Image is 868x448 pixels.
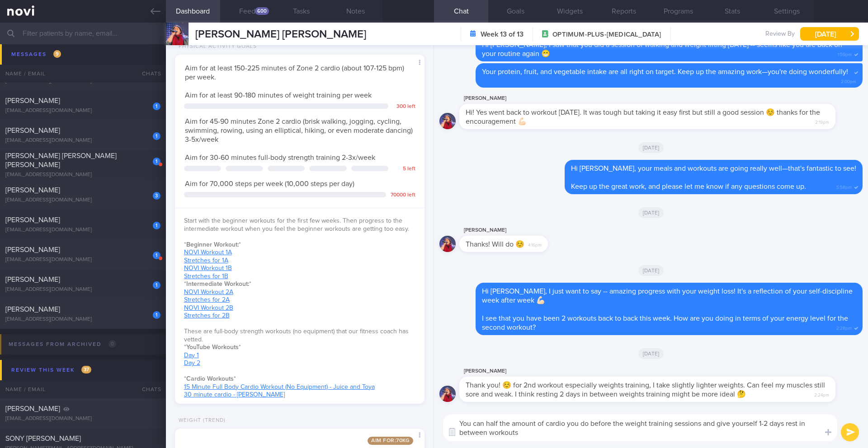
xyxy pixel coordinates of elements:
div: 1 [153,311,160,319]
span: [DATE] [638,348,664,359]
div: [EMAIL_ADDRESS][DOMAIN_NAME] [5,172,160,178]
a: NOVI Workout 2A [184,289,233,295]
a: NOVI Workout 2B [184,305,233,311]
a: Stretches for 2A [184,297,230,303]
span: [PERSON_NAME] [5,97,60,104]
a: 15 Minute Full Body Cardio Workout (No Equipment) - Juice and Toya [184,384,375,390]
div: [EMAIL_ADDRESS][DOMAIN_NAME] [5,78,160,84]
span: [PERSON_NAME] [PERSON_NAME] [PERSON_NAME] [5,152,117,168]
span: Thanks! Will do ☺️ [466,241,524,248]
div: Messages from Archived [6,338,118,350]
span: Keep up the great work, and please let me know if any questions come up. [571,183,806,190]
span: Aim for 70,000 steps per week (10,000 steps per day) [185,180,354,187]
span: OPTIMUM-PLUS-[MEDICAL_DATA] [552,30,661,39]
span: 2:19pm [815,117,829,126]
div: 1 [153,132,160,140]
div: [EMAIL_ADDRESS][DOMAIN_NAME] [5,286,160,293]
div: [PERSON_NAME] [459,93,863,104]
span: [PERSON_NAME] [5,127,60,134]
div: [EMAIL_ADDRESS][DOMAIN_NAME] [5,227,160,233]
div: [EMAIL_ADDRESS][DOMAIN_NAME] [5,137,160,144]
span: Hi [PERSON_NAME], I saw that you did a session of walking and weight lifting [DATE] -- seems like... [482,41,842,57]
div: [EMAIL_ADDRESS][DOMAIN_NAME] [5,257,160,263]
span: Start with the beginner workouts for the first few weeks. Then progress to the intermediate worko... [184,218,409,232]
span: Aim for 30-60 minutes full-body strength training 2-3x/week [185,154,375,161]
div: [EMAIL_ADDRESS][DOMAIN_NAME] [5,316,160,323]
span: 2:24pm [814,390,829,398]
span: Hi! Yes went back to workout [DATE]. It was tough but taking it easy first but still a good sessi... [466,109,820,125]
a: Stretches for 2B [184,313,230,319]
div: 3 [153,192,160,200]
strong: Cardio Workouts [186,376,234,382]
div: 70000 left [391,192,415,199]
span: Hi [PERSON_NAME], I just want to say -- amazing progress with your weight loss! It's a reflection... [482,288,853,304]
span: 2:00pm [841,76,856,85]
div: 300 left [393,103,415,110]
strong: Week 13 of 13 [481,30,524,39]
span: Aim for 45-90 minutes Zone 2 cardio (brisk walking, jogging, cycling, swimming, rowing, using an ... [185,118,413,143]
span: I see that you have been 2 workouts back to back this week. How are you doing in terms of your en... [482,315,848,331]
strong: YouTube Workouts [186,344,239,350]
span: [PERSON_NAME] [5,216,60,224]
span: [DATE] [638,142,664,153]
div: 5 left [393,166,415,173]
div: [PERSON_NAME] [459,225,575,236]
a: Stretches for 1A [184,257,228,264]
span: 1:59pm [838,49,852,58]
span: [DATE] [638,207,664,218]
div: 1 [153,73,160,80]
a: Day 1 [184,352,199,359]
strong: Intermediate Workout: [186,281,249,287]
div: [EMAIL_ADDRESS][DOMAIN_NAME] [5,107,160,114]
span: Aim for at least 150-225 minutes of Zone 2 cardio (about 107-125 bpm) per week. [185,65,404,81]
a: Day 2 [184,360,200,366]
a: Stretches for 1B [184,273,228,280]
a: 30 minute cardio - [PERSON_NAME] [184,392,285,398]
span: [PERSON_NAME] [5,67,60,75]
span: [PERSON_NAME] [5,306,60,313]
span: SONY [PERSON_NAME] [5,435,81,442]
div: 1 [153,158,160,165]
span: 4:16pm [528,240,542,248]
div: [PERSON_NAME] [459,366,863,377]
span: [PERSON_NAME] [PERSON_NAME] [195,29,366,40]
div: Review this week [9,364,94,376]
span: 2:28pm [836,323,852,331]
div: Physical Activity Goals [175,43,257,50]
div: 1 [153,281,160,289]
span: 0 [108,340,116,348]
span: Your protein, fruit, and vegetable intake are all right on target. Keep up the amazing work—you'r... [482,68,848,75]
span: Thank you! ☺️ for 2nd workout especially weights training, I take slightly lighter weights. Can f... [466,382,825,398]
div: 600 [255,7,269,15]
div: 1 [153,222,160,229]
button: [DATE] [800,27,859,41]
strong: Beginner Workout: [186,242,239,248]
span: 37 [81,366,91,373]
span: These are full-body strength workouts (no equipment) that our fitness coach has vetted. [184,328,409,343]
div: Weight (Trend) [175,417,226,424]
span: Review By [765,30,795,38]
span: Hi [PERSON_NAME], your meals and workouts are going really well—that's fantastic to see! [571,165,856,172]
span: [PERSON_NAME] [5,187,60,194]
span: Aim for: 70 kg [368,437,413,445]
span: [PERSON_NAME] [5,246,60,253]
div: 1 [153,252,160,259]
div: 1 [153,103,160,110]
span: [PERSON_NAME] [5,276,60,283]
span: Aim for at least 90-180 minutes of weight training per week [185,92,372,99]
div: [EMAIL_ADDRESS][DOMAIN_NAME] [5,415,160,422]
span: [DATE] [638,265,664,276]
span: 5:58pm [836,182,852,191]
span: [PERSON_NAME] [5,405,60,412]
a: NOVI Workout 1A [184,249,232,256]
div: [EMAIL_ADDRESS][DOMAIN_NAME] [5,197,160,204]
a: NOVI Workout 1B [184,265,232,271]
div: Chats [130,380,166,398]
